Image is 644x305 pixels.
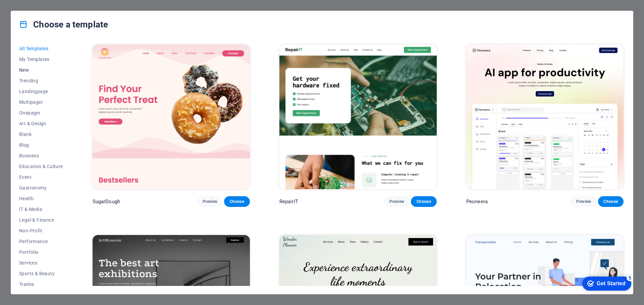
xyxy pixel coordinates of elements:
[20,7,49,13] div: Get Started
[19,97,63,107] button: Multipager
[93,45,250,189] img: SugarDough
[19,268,63,279] button: Sports & Beauty
[224,196,250,207] button: Choose
[279,45,437,189] img: RepairIT
[19,118,63,129] button: Art & Design
[19,46,63,51] span: All Templates
[229,199,244,204] span: Choose
[19,247,63,257] button: Portfolio
[19,99,63,105] span: Multipager
[389,199,404,204] span: Preview
[19,54,63,65] button: My Templates
[603,199,618,204] span: Choose
[19,257,63,268] button: Services
[19,110,63,116] span: Onepager
[197,196,223,207] button: Preview
[19,107,63,118] button: Onepager
[19,140,63,150] button: Blog
[19,182,63,193] button: Gastronomy
[19,121,63,126] span: Art & Design
[19,153,63,158] span: Business
[19,271,63,276] span: Sports & Beauty
[19,86,63,97] button: Landingpage
[576,199,591,204] span: Preview
[19,279,63,290] button: Trades
[19,207,63,212] span: IT & Media
[19,228,63,233] span: Non-Profit
[279,198,298,205] p: RepairIT
[203,199,217,204] span: Preview
[19,215,63,225] button: Legal & Finance
[19,204,63,215] button: IT & Media
[598,196,624,207] button: Choose
[466,45,624,189] img: Peoneera
[19,57,63,62] span: My Templates
[19,89,63,94] span: Landingpage
[5,3,54,17] div: Get Started 5 items remaining, 0% complete
[19,185,63,190] span: Gastronomy
[19,174,63,180] span: Event
[19,282,63,287] span: Trades
[19,150,63,161] button: Business
[93,198,120,205] p: SugarDough
[19,75,63,86] button: Trending
[19,249,63,255] span: Portfolio
[19,67,63,73] span: New
[416,199,431,204] span: Choose
[19,196,63,201] span: Health
[19,142,63,148] span: Blog
[411,196,436,207] button: Choose
[19,260,63,265] span: Services
[50,1,56,8] div: 5
[19,65,63,75] button: New
[571,196,596,207] button: Preview
[19,19,108,30] h4: Choose a template
[19,161,63,172] button: Education & Culture
[19,129,63,140] button: Blank
[19,43,63,54] button: All Templates
[19,225,63,236] button: Non-Profit
[19,78,63,83] span: Trending
[19,239,63,244] span: Performance
[19,236,63,247] button: Performance
[19,172,63,182] button: Event
[19,132,63,137] span: Blank
[466,198,488,205] p: Peoneera
[19,193,63,204] button: Health
[19,217,63,223] span: Legal & Finance
[384,196,410,207] button: Preview
[19,164,63,169] span: Education & Culture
